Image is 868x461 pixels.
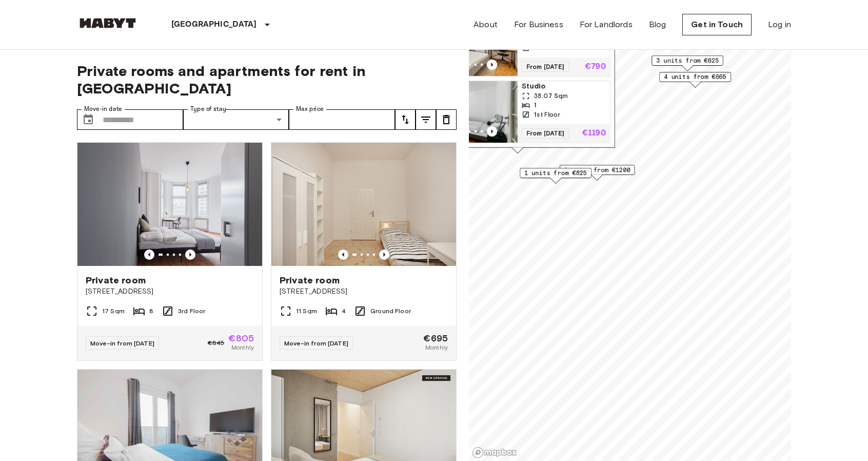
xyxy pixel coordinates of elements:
[102,306,125,316] span: 17 Sqm
[86,286,254,297] span: [STREET_ADDRESS]
[208,338,225,348] span: €845
[768,18,791,31] a: Log in
[90,339,154,347] span: Move-in from [DATE]
[436,109,457,130] button: tune
[77,18,139,28] img: Habyt
[656,56,719,65] span: 3 units from €625
[395,109,416,130] button: tune
[296,306,317,316] span: 11 Sqm
[280,286,448,297] span: [STREET_ADDRESS]
[580,18,633,31] a: For Landlords
[284,339,348,347] span: Move-in from [DATE]
[280,274,340,286] span: Private room
[425,81,518,143] img: Marketing picture of unit DE-01-015-004-01H
[664,72,726,82] span: 4 units from €665
[524,168,587,178] span: 1 units from €825
[522,62,569,72] span: From [DATE]
[522,81,606,91] span: Studio
[659,72,731,88] div: Map marker
[370,306,411,316] span: Ground Floor
[582,129,606,138] p: €1190
[425,343,448,352] span: Monthly
[185,249,195,260] button: Previous image
[84,105,122,113] label: Move-in date
[560,165,635,181] div: Map marker
[178,306,205,316] span: 3rd Floor
[86,274,146,286] span: Private room
[271,142,457,361] a: Marketing picture of unit DE-01-223-04MPrevious imagePrevious imagePrivate room[STREET_ADDRESS]11...
[564,165,630,175] span: 1 units from €1200
[78,109,98,130] button: Choose date
[338,249,348,260] button: Previous image
[487,126,497,137] button: Previous image
[144,249,154,260] button: Previous image
[423,334,448,343] span: €695
[534,110,560,119] span: 1st Floor
[77,142,263,361] a: Marketing picture of unit DE-01-047-05HPrevious imagePrevious imagePrivate room[STREET_ADDRESS]17...
[652,55,723,71] div: Map marker
[514,18,563,31] a: For Business
[585,63,606,71] p: €790
[190,105,226,113] label: Type of stay
[472,447,517,458] a: Mapbox logo
[379,249,389,260] button: Previous image
[77,62,457,97] span: Private rooms and apartments for rent in [GEOGRAPHIC_DATA]
[649,18,666,31] a: Blog
[534,91,568,101] span: 38.07 Sqm
[271,143,456,266] img: Marketing picture of unit DE-01-223-04M
[682,14,752,35] a: Get in Touch
[416,109,436,130] button: tune
[149,306,153,316] span: 8
[520,168,591,184] div: Map marker
[487,60,497,70] button: Previous image
[522,128,569,139] span: From [DATE]
[474,18,498,31] a: About
[228,334,254,343] span: €805
[534,101,537,110] span: 1
[425,81,610,143] a: Marketing picture of unit DE-01-015-004-01HPrevious imagePrevious imageStudio38.07 Sqm11st FloorF...
[296,105,324,113] label: Max price
[342,306,346,316] span: 4
[171,18,257,31] p: [GEOGRAPHIC_DATA]
[77,143,262,266] img: Marketing picture of unit DE-01-047-05H
[231,343,254,352] span: Monthly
